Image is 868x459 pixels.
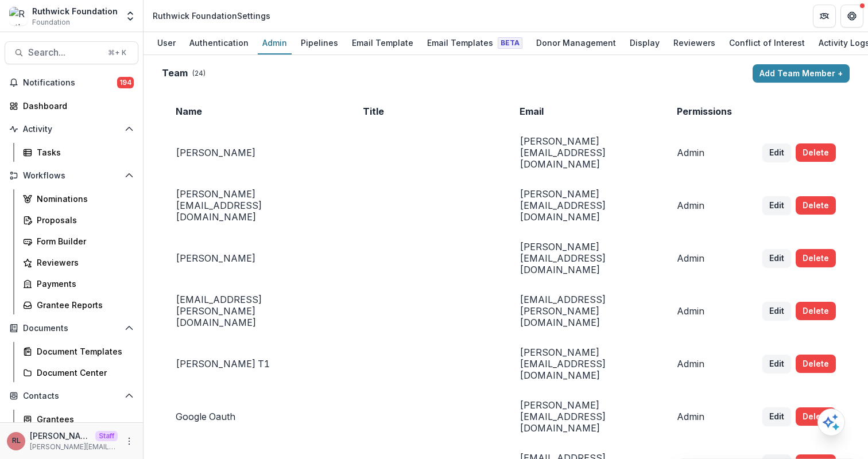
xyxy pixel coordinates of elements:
a: Conflict of Interest [724,32,809,55]
a: Email Template [347,32,418,55]
a: Reviewers [18,253,138,272]
h2: Team [162,68,188,79]
td: [PERSON_NAME][EMAIL_ADDRESS][DOMAIN_NAME] [162,179,349,232]
td: [PERSON_NAME] [162,232,349,285]
button: Delete [796,249,836,267]
span: Search... [28,47,101,58]
div: Reviewers [37,256,129,269]
div: Reviewers [669,34,720,51]
span: Beta [498,37,522,49]
a: Admin [258,32,292,55]
td: Admin [663,337,749,390]
button: Delete [796,355,836,373]
td: Title [349,96,506,126]
span: Contacts [23,391,120,401]
a: Tasks [18,143,138,162]
p: Staff [95,431,118,441]
div: Pipelines [296,34,343,51]
button: Open Activity [5,120,138,138]
button: Delete [796,302,836,320]
div: Email Template [347,34,418,51]
p: [PERSON_NAME] [30,430,91,442]
a: Proposals [18,211,138,229]
p: ( 24 ) [192,68,206,79]
a: Grantees [18,410,138,429]
button: Edit [762,143,791,162]
div: Grantee Reports [37,299,129,311]
td: Admin [663,232,749,285]
button: Delete [796,196,836,215]
a: Document Center [18,363,138,382]
div: Document Templates [37,345,129,357]
a: Form Builder [18,232,138,251]
button: Edit [762,407,791,426]
td: [EMAIL_ADDRESS][PERSON_NAME][DOMAIN_NAME] [506,285,663,337]
button: Get Help [840,5,863,28]
td: [PERSON_NAME][EMAIL_ADDRESS][DOMAIN_NAME] [506,337,663,390]
div: Nominations [37,193,129,205]
div: Payments [37,278,129,290]
td: Admin [663,285,749,337]
td: [EMAIL_ADDRESS][PERSON_NAME][DOMAIN_NAME] [162,285,349,337]
td: [PERSON_NAME][EMAIL_ADDRESS][DOMAIN_NAME] [506,232,663,285]
div: Form Builder [37,235,129,247]
div: Document Center [37,367,129,379]
div: Dashboard [23,100,129,112]
a: Payments [18,274,138,293]
td: [PERSON_NAME] [162,126,349,179]
div: Grantees [37,413,129,425]
span: Documents [23,324,120,333]
div: Ruthwick Foundation Settings [153,10,270,22]
span: Activity [23,125,120,134]
span: Foundation [32,17,70,28]
span: 194 [117,77,134,88]
div: Ruthwick Foundation [32,5,118,17]
button: Notifications194 [5,73,138,92]
button: Edit [762,302,791,320]
button: Open entity switcher [122,5,138,28]
td: [PERSON_NAME][EMAIL_ADDRESS][DOMAIN_NAME] [506,179,663,232]
a: Authentication [185,32,253,55]
button: Edit [762,355,791,373]
a: Email Templates Beta [423,32,527,55]
button: Edit [762,196,791,215]
img: Ruthwick Foundation [9,7,28,25]
div: Display [625,34,664,51]
a: Display [625,32,664,55]
div: ⌘ + K [106,46,129,59]
td: Name [162,96,349,126]
a: Pipelines [296,32,343,55]
button: Open AI Assistant [817,409,845,436]
td: [PERSON_NAME][EMAIL_ADDRESS][DOMAIN_NAME] [506,390,663,443]
td: Google Oauth [162,390,349,443]
div: Authentication [185,34,253,51]
a: Reviewers [669,32,720,55]
a: Donor Management [532,32,621,55]
button: Delete [796,407,836,426]
td: Permissions [663,96,749,126]
button: Open Documents [5,319,138,337]
td: [PERSON_NAME][EMAIL_ADDRESS][DOMAIN_NAME] [506,126,663,179]
div: Admin [258,34,292,51]
div: Tasks [37,146,129,158]
div: Conflict of Interest [724,34,809,51]
a: Nominations [18,189,138,208]
nav: breadcrumb [148,7,275,24]
div: User [153,34,180,51]
a: User [153,32,180,55]
span: Workflows [23,171,120,181]
td: Admin [663,390,749,443]
div: Proposals [37,214,129,226]
td: Admin [663,126,749,179]
button: Open Workflows [5,166,138,185]
p: [PERSON_NAME][EMAIL_ADDRESS][DOMAIN_NAME] [30,442,118,452]
button: Open Contacts [5,387,138,405]
button: Partners [813,5,836,28]
button: Delete [796,143,836,162]
button: Add Team Member + [753,64,850,83]
div: Email Templates [423,34,527,51]
button: Edit [762,249,791,267]
div: Ruthwick LOI [12,437,21,445]
td: Admin [663,179,749,232]
td: [PERSON_NAME] T1 [162,337,349,390]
